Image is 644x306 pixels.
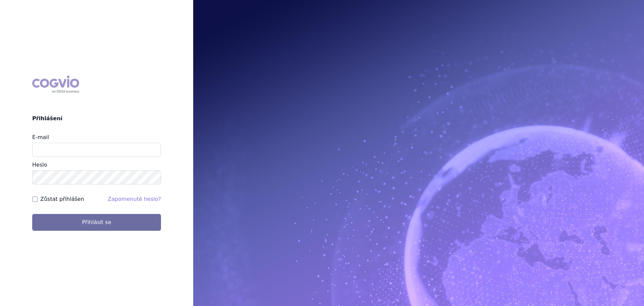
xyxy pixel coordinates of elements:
label: Zůstat přihlášen [40,195,84,203]
div: COGVIO [32,76,79,93]
label: Heslo [32,162,47,168]
button: Přihlásit se [32,214,161,231]
h2: Přihlášení [32,115,161,123]
a: Zapomenuté heslo? [108,196,161,202]
label: E-mail [32,134,49,140]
